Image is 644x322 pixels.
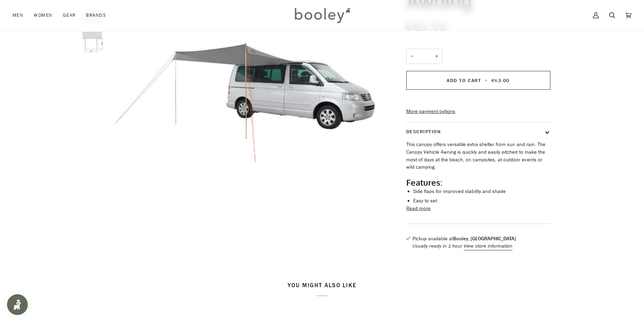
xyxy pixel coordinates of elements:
[406,49,442,64] input: Quantity
[492,77,510,84] span: €63.00
[63,12,76,19] span: Gear
[464,242,512,250] button: View store information
[86,12,106,19] span: Brands
[82,282,562,296] h2: You might also like
[413,242,516,250] p: Usually ready in 1 hour
[406,177,550,188] h2: Features:
[34,12,52,19] span: Women
[406,108,550,115] a: More payment options
[13,12,23,19] span: Men
[292,5,353,25] img: Booley
[453,235,516,242] strong: Booley, [GEOGRAPHIC_DATA]
[406,71,550,90] button: Add to Cart • €63.00
[483,77,490,84] span: •
[406,141,550,171] p: This canopy offers versatile extra shelter from sun and rain. The Canopy Vehicle Awning is quickl...
[431,49,442,64] button: +
[82,32,103,53] img: Easy Camp Canopy Vehicle Awning - Booley Galway
[447,77,481,84] span: Add to Cart
[406,122,550,141] button: Description
[413,197,550,205] li: Easy to set
[413,235,516,243] p: Pickup available at
[406,49,417,64] button: −
[406,205,431,212] button: Read more
[7,294,28,315] iframe: Button to open loyalty program pop-up
[413,188,550,195] li: Side flaps for improved stability and shade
